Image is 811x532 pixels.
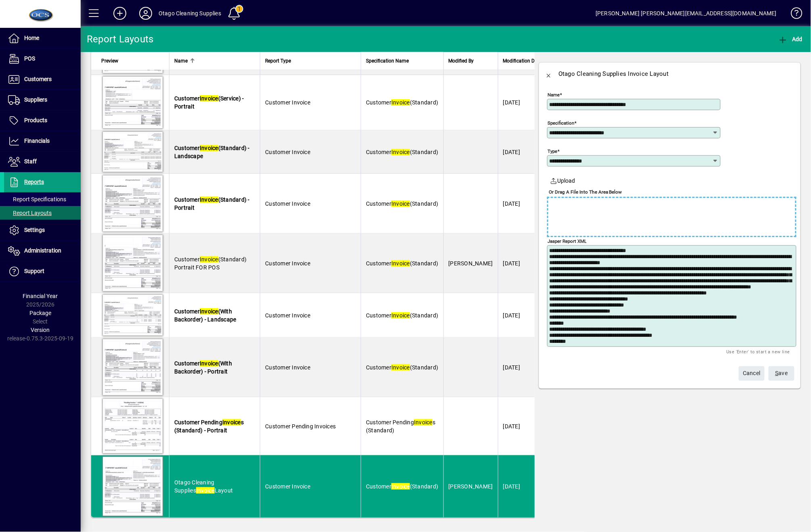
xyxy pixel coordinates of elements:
[8,196,66,202] span: Report Specifications
[200,196,218,203] em: Invoice
[366,99,438,106] span: Customer (Standard)
[265,149,310,155] span: Customer Invoice
[174,479,233,494] span: Otago Cleaning Supplies Layout
[547,173,579,188] button: Upload
[449,56,474,65] span: Modified By
[24,227,45,233] span: Settings
[391,364,410,371] em: Invoice
[503,56,542,65] span: Modification Date
[4,192,81,206] a: Report Specifications
[265,260,310,267] span: Customer Invoice
[4,206,81,220] a: Report Layouts
[391,312,410,319] em: Invoice
[503,56,549,65] div: Modification Date
[4,69,81,90] a: Customers
[498,130,554,174] td: [DATE]
[391,483,410,490] em: Invoice
[743,367,761,380] span: Cancel
[366,312,438,319] span: Customer (Standard)
[29,310,51,316] span: Package
[739,366,765,381] button: Cancel
[391,149,410,155] em: Invoice
[548,148,557,154] mat-label: Type
[24,179,44,185] span: Reports
[366,56,409,65] span: Specification Name
[265,99,310,106] span: Customer Invoice
[548,92,560,98] mat-label: Name
[4,220,81,240] a: Settings
[24,138,50,144] span: Financials
[366,364,438,371] span: Customer (Standard)
[558,67,669,80] div: Otago Cleaning Supplies Invoice Layout
[24,76,52,82] span: Customers
[414,419,433,426] em: Invoice
[265,423,336,430] span: Customer Pending Invoices
[265,200,310,207] span: Customer Invoice
[366,260,438,267] span: Customer (Standard)
[498,455,554,517] td: [DATE]
[101,56,118,65] span: Preview
[174,56,188,65] span: Name
[498,174,554,234] td: [DATE]
[727,347,790,356] mat-hint: Use 'Enter' to start a new line
[391,260,410,267] em: Invoice
[366,483,438,490] span: Customer (Standard)
[498,293,554,338] td: [DATE]
[174,256,247,271] span: Customer (Standard) Portrait FOR POS
[200,360,218,367] em: Invoice
[366,200,438,207] span: Customer (Standard)
[8,210,52,216] span: Report Layouts
[4,111,81,131] a: Products
[24,55,35,62] span: POS
[391,99,410,106] em: Invoice
[4,261,81,282] a: Support
[159,7,221,20] div: Otago Cleaning Supplies
[4,28,81,48] a: Home
[31,327,50,333] span: Version
[498,338,554,397] td: [DATE]
[265,56,291,65] span: Report Type
[24,247,61,254] span: Administration
[785,2,801,28] a: Knowledge Base
[174,56,255,65] div: Name
[174,419,244,434] span: Customer Pending s (Standard) - Portrait
[24,96,47,103] span: Suppliers
[196,487,215,494] em: Invoice
[449,260,493,267] span: [PERSON_NAME]
[174,360,232,375] span: Customer (With Backorder) - Portrait
[200,95,218,102] em: Invoice
[769,366,794,381] button: Save
[391,200,410,207] em: Invoice
[265,312,310,319] span: Customer Invoice
[24,117,47,123] span: Products
[24,35,39,41] span: Home
[174,196,250,211] span: Customer (Standard) - Portrait
[366,419,435,434] span: Customer Pending s (Standard)
[776,32,805,46] button: Add
[174,145,250,159] span: Customer (Standard) - Landscape
[778,36,803,42] span: Add
[200,145,218,151] em: Invoice
[4,152,81,172] a: Staff
[265,483,310,490] span: Customer Invoice
[498,75,554,130] td: [DATE]
[539,64,558,83] button: Back
[498,397,554,455] td: [DATE]
[366,56,438,65] div: Specification Name
[498,234,554,293] td: [DATE]
[4,90,81,110] a: Suppliers
[4,131,81,151] a: Financials
[107,6,133,21] button: Add
[174,95,244,110] span: Customer (Service) - Portrait
[548,238,587,244] mat-label: Jasper Report XML
[24,268,44,274] span: Support
[4,49,81,69] a: POS
[133,6,159,21] button: Profile
[548,120,574,126] mat-label: Specification
[200,256,218,263] em: Invoice
[265,364,310,371] span: Customer Invoice
[4,241,81,261] a: Administration
[596,7,777,20] div: [PERSON_NAME] [PERSON_NAME][EMAIL_ADDRESS][DOMAIN_NAME]
[23,293,58,299] span: Financial Year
